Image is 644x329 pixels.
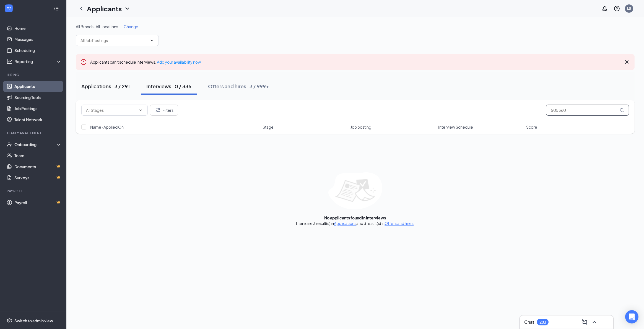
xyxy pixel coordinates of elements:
[139,108,143,112] svg: ChevronDown
[87,4,122,13] h1: Applicants
[14,142,57,147] div: Onboarding
[324,215,386,221] div: No applicants found in interviews
[7,189,61,193] div: Payroll
[80,59,87,65] svg: Error
[53,6,59,11] svg: Collapse
[601,319,608,325] svg: Minimize
[150,38,154,43] svg: ChevronDown
[7,318,12,323] svg: Settings
[524,319,534,325] h3: Chat
[90,124,124,130] span: Name · Applied On
[590,318,599,327] button: ChevronUp
[601,5,608,12] svg: Notifications
[7,72,61,77] div: Hiring
[90,59,201,64] span: Applicants can't schedule interviews.
[7,131,61,135] div: Team Management
[539,320,546,325] div: 203
[624,59,630,65] svg: Cross
[14,45,62,56] a: Scheduling
[526,124,537,130] span: Score
[14,197,62,208] a: PayrollCrown
[76,24,118,29] span: All Brands · All Locations
[14,161,62,172] a: DocumentsCrown
[296,221,415,226] div: There are 3 result(s) in and 3 result(s) in .
[14,23,62,34] a: Home
[14,92,62,103] a: Sourcing Tools
[6,6,12,11] svg: WorkstreamLogo
[350,124,371,130] span: Job posting
[614,5,620,12] svg: QuestionInfo
[328,172,382,209] img: empty-state
[546,105,629,116] input: Search in interviews
[146,83,191,90] div: Interviews · 0 / 336
[14,114,62,125] a: Talent Network
[600,318,609,327] button: Minimize
[155,107,161,113] svg: Filter
[14,59,62,64] div: Reporting
[81,83,130,90] div: Applications · 3 / 291
[625,310,638,323] div: Open Intercom Messenger
[14,318,53,323] div: Switch to admin view
[78,5,85,12] svg: ChevronLeft
[580,318,589,327] button: ComposeMessage
[157,59,201,64] a: Add your availability now
[7,142,12,147] svg: UserCheck
[14,34,62,45] a: Messages
[627,6,631,11] div: LB
[14,150,62,161] a: Team
[14,103,62,114] a: Job Postings
[124,24,138,29] span: Change
[14,172,62,183] a: SurveysCrown
[14,81,62,92] a: Applicants
[438,124,473,130] span: Interview Schedule
[208,83,269,90] div: Offers and hires · 3 / 999+
[591,319,598,325] svg: ChevronUp
[263,124,274,130] span: Stage
[124,5,131,12] svg: ChevronDown
[581,319,588,325] svg: ComposeMessage
[150,105,178,116] button: Filter Filters
[385,221,414,226] a: Offers and hires
[86,107,136,113] input: All Stages
[80,37,147,43] input: All Job Postings
[7,59,12,64] svg: Analysis
[620,108,624,112] svg: MagnifyingGlass
[334,221,357,226] a: Applications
